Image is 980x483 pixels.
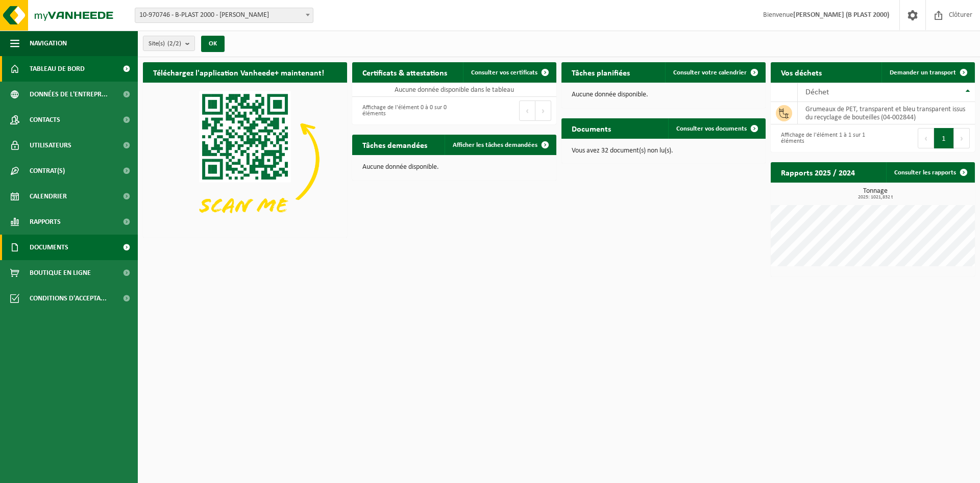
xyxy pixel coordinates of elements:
button: Previous [519,100,535,121]
span: Utilisateurs [30,133,71,158]
span: Consulter votre calendrier [673,69,747,76]
h3: Tonnage [776,188,975,200]
span: Documents [30,235,68,260]
span: Conditions d'accepta... [30,286,107,311]
span: Consulter vos certificats [471,69,537,76]
button: Site(s)(2/2) [143,36,195,51]
a: Demander un transport [881,62,974,83]
a: Consulter les rapports [886,162,974,183]
span: Demander un transport [890,69,956,76]
span: Contacts [30,107,60,133]
td: Aucune donnée disponible dans le tableau [352,83,556,97]
span: Afficher les tâches demandées [453,142,537,148]
a: Consulter vos certificats [463,62,555,83]
button: OK [201,36,225,52]
span: Calendrier [30,184,67,209]
a: Consulter vos documents [668,118,765,139]
button: Next [535,100,551,121]
h2: Tâches demandées [352,135,437,155]
span: 10-970746 - B-PLAST 2000 - Aurich [135,8,313,22]
p: Vous avez 32 document(s) non lu(s). [572,147,755,155]
button: 1 [934,128,954,148]
p: Aucune donnée disponible. [572,91,755,98]
h2: Vos déchets [771,62,832,82]
span: Tableau de bord [30,56,85,82]
count: (2/2) [167,40,181,47]
p: Aucune donnée disponible. [362,164,546,171]
a: Consulter votre calendrier [665,62,765,83]
span: Contrat(s) [30,158,65,184]
h2: Téléchargez l'application Vanheede+ maintenant! [143,62,334,82]
h2: Rapports 2025 / 2024 [771,162,865,182]
span: 10-970746 - B-PLAST 2000 - Aurich [135,8,313,23]
h2: Tâches planifiées [561,62,640,82]
button: Next [954,128,970,148]
span: Rapports [30,209,61,235]
h2: Documents [561,118,621,138]
span: Déchet [805,88,829,96]
span: Données de l'entrepr... [30,82,108,107]
span: Boutique en ligne [30,260,91,286]
img: Download de VHEPlus App [143,83,347,236]
button: Previous [918,128,934,148]
span: Consulter vos documents [676,125,747,132]
span: 2025: 1021,832 t [776,195,975,200]
a: Afficher les tâches demandées [445,135,555,155]
strong: [PERSON_NAME] (B PLAST 2000) [793,11,889,19]
span: Navigation [30,31,67,56]
div: Affichage de l'élément 0 à 0 sur 0 éléments [357,99,449,122]
h2: Certificats & attestations [352,62,457,82]
div: Affichage de l'élément 1 à 1 sur 1 éléments [776,127,868,149]
td: Grumeaux de PET, transparent et bleu transparent issus du recyclage de bouteilles (04-002844) [798,102,975,124]
span: Site(s) [149,36,181,52]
